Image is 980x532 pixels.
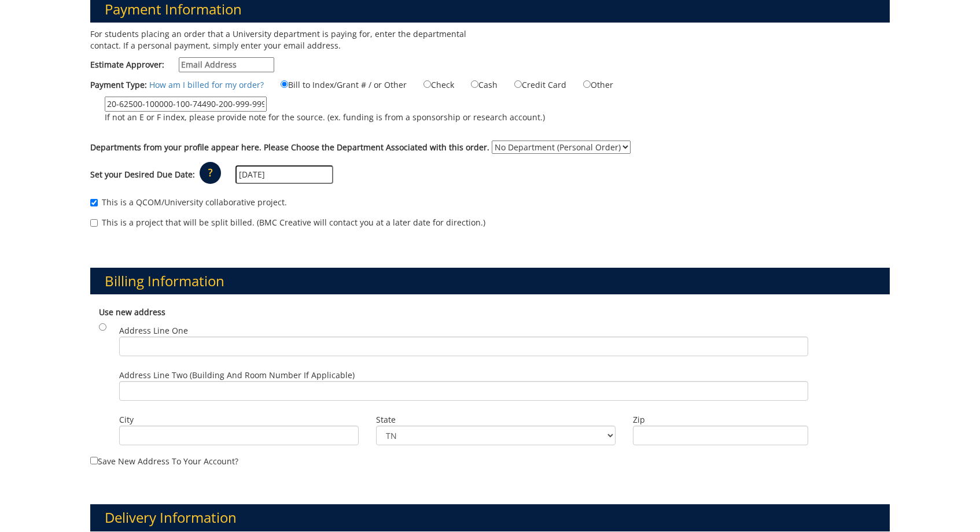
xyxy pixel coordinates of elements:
input: Zip [633,426,808,445]
a: How am I billed for my order? [149,79,264,90]
input: This is a project that will be split billed. (BMC Creative will contact you at a later date for d... [90,219,98,227]
label: Payment Type: [90,79,147,91]
input: Save new address to your account? [90,457,98,464]
input: MM/DD/YYYY [235,165,333,184]
label: Address Line One [119,325,808,356]
label: Set your Desired Due Date: [90,169,195,180]
label: Bill to Index/Grant # / or Other [266,78,407,91]
input: Address Line Two (Building and Room Number if applicable) [119,381,808,401]
label: Cash [456,78,498,91]
label: State [376,414,616,426]
input: Check [423,80,431,88]
label: Check [409,78,454,91]
input: Other [583,80,591,88]
input: Address Line One [119,337,808,356]
label: Credit Card [500,78,566,91]
label: Zip [633,414,808,426]
label: This is a project that will be split billed. (BMC Creative will contact you at a later date for d... [90,217,485,228]
input: City [119,426,359,445]
label: Departments from your profile appear here. Please Choose the Department Associated with this order. [90,142,489,153]
b: Use new address [99,306,165,317]
input: If not an E or F index, please provide note for the source. (ex. funding is from a sponsorship or... [105,97,267,112]
label: This is a QCOM/University collaborative project. [90,197,287,208]
p: If not an E or F index, please provide note for the source. (ex. funding is from a sponsorship or... [105,112,545,123]
input: Cash [471,80,478,88]
label: City [119,414,359,426]
p: For students placing an order that a University department is paying for, enter the departmental ... [90,28,481,51]
label: Estimate Approver: [90,57,274,72]
h3: Delivery Information [90,504,890,531]
label: Other [569,78,613,91]
input: Credit Card [514,80,522,88]
p: ? [200,162,221,184]
input: Bill to Index/Grant # / or Other [281,80,288,88]
input: Estimate Approver: [179,57,274,72]
input: This is a QCOM/University collaborative project. [90,199,98,206]
h3: Billing Information [90,268,890,294]
label: Address Line Two (Building and Room Number if applicable) [119,370,808,401]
